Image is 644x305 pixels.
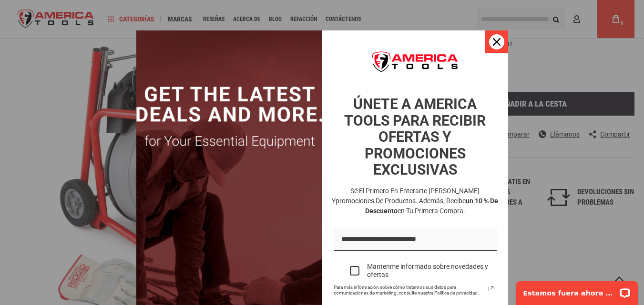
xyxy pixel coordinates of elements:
a: Lea nuestra Política de Privacidad [485,283,497,295]
font: Estamos fuera ahora mismo. ¡Vuelve más tarde! [13,14,200,22]
font: un 10 % de descuento [365,197,499,215]
font: Mantenme informado sobre novedades y ofertas [367,263,488,278]
button: Cerca [485,30,508,53]
iframe: Widget de chat LiveChat [510,275,644,305]
svg: icono de cerrar [493,38,501,46]
font: ÚNETE A AMERICA TOOLS PARA RECIBIR OFERTAS Y PROMOCIONES EXCLUSIVAS [344,96,486,178]
font: en tu primera compra. [398,207,465,215]
font: Sé el primero en enterarte [PERSON_NAME] y [332,187,480,205]
input: Campo de correo electrónico [334,227,497,252]
button: Abrir el widget de chat LiveChat [110,12,121,24]
font: Para más información sobre cómo tratamos sus datos para comunicaciones de marketing, consulte nue... [334,285,479,295]
svg: icono de enlace [485,283,497,295]
font: promociones de productos. Además, recibe [336,197,466,205]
